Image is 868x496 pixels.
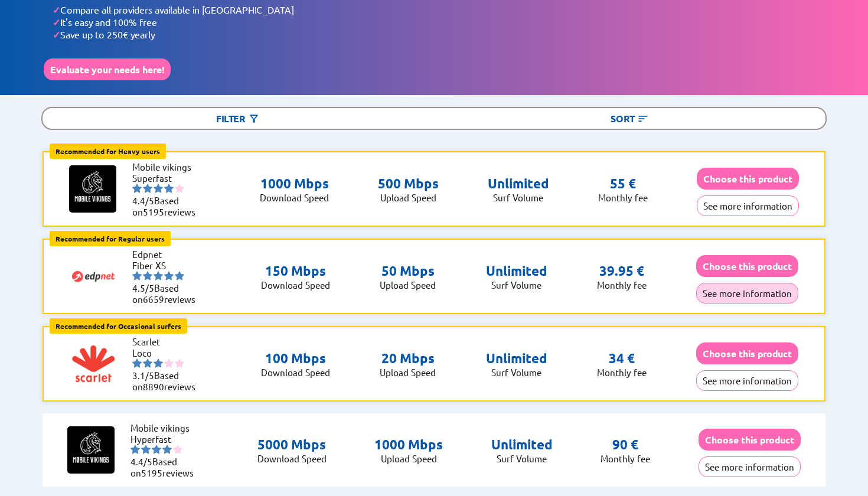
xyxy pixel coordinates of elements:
li: Based on reviews [130,456,201,478]
p: 34 € [609,350,635,367]
button: Choose this product [697,168,799,190]
button: Choose this product [696,255,798,277]
li: Mobile vikings [130,422,201,433]
a: Choose this product [696,348,798,359]
img: starnr4 [164,358,174,368]
p: 90 € [612,436,638,453]
img: starnr5 [173,445,182,454]
li: Scarlet [132,336,203,347]
img: Logo of Mobile vikings [67,426,115,474]
li: Loco [132,347,203,358]
img: starnr1 [132,184,142,193]
button: See more information [699,456,801,477]
img: starnr5 [175,358,184,368]
img: starnr1 [132,271,142,280]
li: Edpnet [132,249,203,260]
p: Download Speed [257,453,327,464]
p: Unlimited [491,436,553,453]
li: Save up to 250€ yearly [53,28,825,41]
li: Based on reviews [132,195,203,217]
img: starnr2 [143,184,152,193]
li: Compare all providers available in [GEOGRAPHIC_DATA] [53,4,825,16]
img: starnr3 [154,358,163,368]
p: 500 Mbps [378,175,439,192]
img: starnr5 [175,271,184,280]
span: ✓ [53,28,60,41]
p: Unlimited [488,175,549,192]
p: Download Speed [261,367,330,378]
p: Upload Speed [380,367,436,378]
p: Monthly fee [597,367,647,378]
p: 55 € [610,175,636,192]
img: starnr2 [141,445,151,454]
p: 50 Mbps [380,263,436,279]
img: Button open the sorting menu [637,113,649,125]
img: starnr3 [154,184,163,193]
img: starnr5 [175,184,184,193]
a: See more information [697,200,799,211]
img: Button open the filtering menu [248,113,260,125]
img: Logo of Mobile vikings [69,165,116,213]
li: It's easy and 100% free [53,16,825,28]
img: starnr4 [162,445,172,454]
p: Download Speed [260,192,329,203]
a: See more information [699,461,801,472]
span: 3.1/5 [132,370,154,381]
p: 100 Mbps [261,350,330,367]
p: Upload Speed [380,279,436,291]
p: 1000 Mbps [260,175,329,192]
li: Based on reviews [132,370,203,392]
p: Unlimited [486,350,547,367]
p: Surf Volume [488,192,549,203]
span: 8890 [143,381,164,392]
li: Superfast [132,172,203,184]
p: Surf Volume [486,279,547,291]
b: Recommended for Regular users [56,234,165,243]
li: Hyperfast [130,433,201,445]
li: Fiber XS [132,260,203,271]
a: See more information [696,288,798,299]
a: Choose this product [696,260,798,272]
p: 150 Mbps [261,263,330,279]
img: starnr1 [130,445,140,454]
p: Upload Speed [378,192,439,203]
button: Choose this product [696,342,798,364]
img: starnr3 [154,271,163,280]
p: Upload Speed [374,453,443,464]
img: Logo of Scarlet [70,340,117,387]
span: 5195 [143,206,164,217]
button: See more information [696,370,798,391]
div: Sort [434,108,825,129]
img: starnr1 [132,358,142,368]
a: See more information [696,375,798,386]
button: See more information [696,283,798,304]
button: Evaluate your needs here! [44,58,171,80]
li: Based on reviews [132,282,203,305]
div: Filter [43,108,434,129]
img: starnr3 [152,445,161,454]
p: Download Speed [261,279,330,291]
b: Recommended for Heavy users [56,146,160,156]
p: Unlimited [486,263,547,279]
img: starnr4 [164,271,174,280]
p: Surf Volume [486,367,547,378]
p: Monthly fee [601,453,650,464]
img: Logo of Edpnet [70,253,117,300]
p: Monthly fee [598,192,648,203]
button: Choose this product [699,429,801,451]
li: Mobile vikings [132,161,203,172]
span: 4.4/5 [130,456,152,467]
p: Surf Volume [491,453,553,464]
a: Choose this product [699,434,801,445]
span: ✓ [53,16,60,28]
span: 6659 [143,293,164,305]
img: starnr4 [164,184,174,193]
b: Recommended for Occasional surfers [56,321,181,331]
p: 5000 Mbps [257,436,327,453]
img: starnr2 [143,358,152,368]
span: 4.4/5 [132,195,154,206]
p: 39.95 € [599,263,644,279]
button: See more information [697,195,799,216]
span: 4.5/5 [132,282,154,293]
a: Choose this product [697,173,799,184]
